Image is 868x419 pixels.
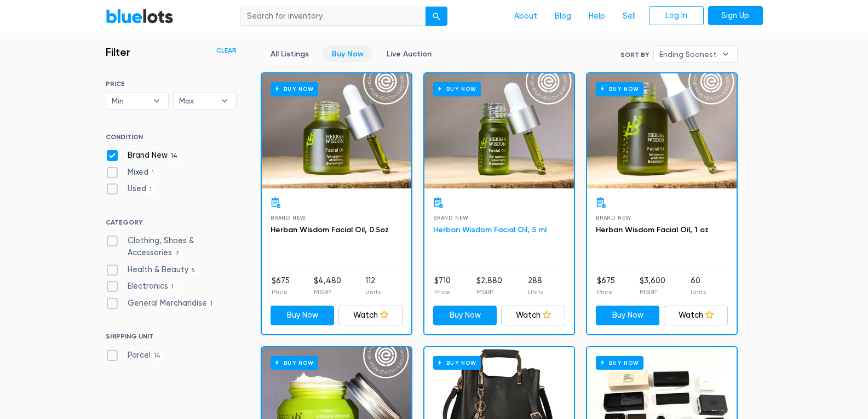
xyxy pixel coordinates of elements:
span: 1 [148,169,158,177]
h6: Buy Now [433,82,481,96]
h6: Buy Now [271,82,318,96]
li: 60 [691,275,706,297]
p: Units [528,287,543,297]
li: 112 [365,275,381,297]
label: Parcel [106,349,164,361]
span: 14 [168,152,181,160]
p: MSRP [314,287,341,297]
h6: CATEGORY [106,219,237,231]
a: Buy Now [271,306,335,325]
a: Buy Now [424,73,574,188]
p: Price [597,287,615,297]
li: $675 [272,275,290,297]
label: Sort By [620,50,649,60]
p: Units [365,287,381,297]
p: MSRP [640,287,665,297]
a: Log In [649,6,704,26]
a: All Listings [261,45,318,62]
a: Herban Wisdom Facial Oil, 0.5oz [271,225,389,234]
span: Brand New [271,215,306,221]
span: Brand New [433,215,469,221]
a: Watch [338,306,403,325]
h3: Filter [106,45,130,59]
a: Sign Up [708,6,763,26]
h6: Buy Now [596,356,643,370]
span: Max [179,93,215,109]
h6: Buy Now [596,82,643,96]
a: Watch [501,306,565,325]
a: Watch [664,306,728,325]
span: Brand New [596,215,631,221]
a: Help [580,6,614,27]
label: Used [106,183,156,195]
a: Buy Now [433,306,497,325]
h6: SHIPPING UNIT [106,332,237,345]
li: $4,480 [314,275,341,297]
label: Brand New [106,150,181,162]
span: 1 [168,283,177,291]
p: Price [434,287,451,297]
li: 288 [528,275,543,297]
span: Min [112,93,148,109]
h6: Buy Now [433,356,481,370]
label: Health & Beauty [106,264,199,276]
label: General Merchandise [106,297,216,309]
a: Buy Now [596,306,660,325]
b: ▾ [145,93,168,109]
a: About [505,6,546,27]
label: Mixed [106,167,158,179]
b: ▾ [714,46,737,62]
a: Herban Wisdom Facial Oil, 5 ml [433,225,547,234]
h6: CONDITION [106,133,237,145]
a: Buy Now [262,73,411,188]
a: Buy Now [587,73,737,188]
a: Blog [546,6,580,27]
a: Buy Now [323,45,373,62]
a: Live Auction [377,45,441,62]
input: Search for inventory [240,7,426,26]
span: 1 [207,300,216,308]
li: $3,600 [640,275,665,297]
li: $2,880 [476,275,502,297]
h6: PRICE [106,80,237,88]
p: Units [691,287,706,297]
span: 5 [188,266,199,275]
h6: Buy Now [271,356,318,370]
li: $710 [434,275,451,297]
b: ▾ [213,93,236,109]
li: $675 [597,275,615,297]
a: Herban Wisdom Facial Oil, 1 oz [596,225,709,234]
span: 7 [172,249,183,258]
a: BlueLots [106,8,174,24]
label: Electronics [106,280,177,292]
span: 14 [151,352,164,360]
label: Clothing, Shoes & Accessories [106,235,237,259]
p: Price [272,287,290,297]
span: 1 [146,186,156,194]
a: Sell [614,6,645,27]
a: Clear [216,45,237,55]
span: Ending Soonest [659,46,716,62]
p: MSRP [476,287,502,297]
